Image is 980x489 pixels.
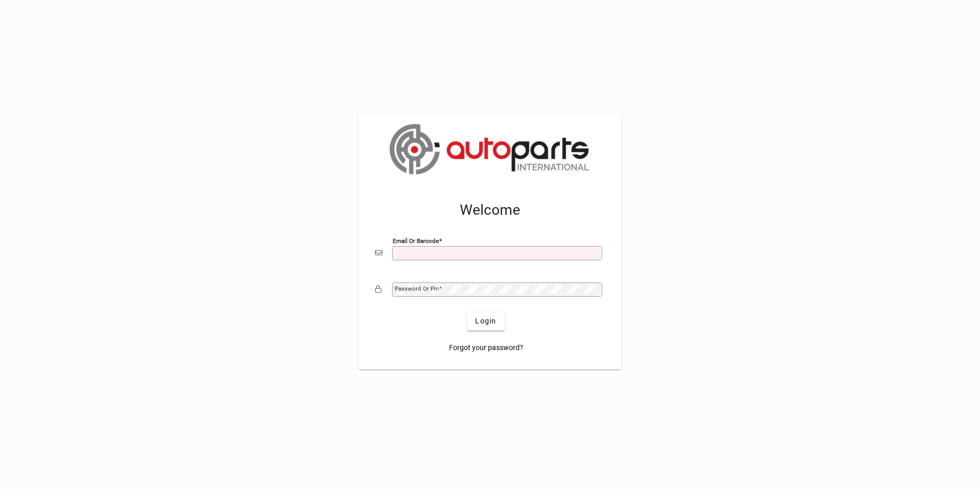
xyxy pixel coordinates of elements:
span: Login [475,316,496,327]
span: Forgot your password? [449,342,523,353]
h2: Welcome [375,201,605,219]
button: Login [467,312,504,331]
mat-label: Password or Pin [395,285,439,292]
a: Forgot your password? [445,339,527,357]
mat-label: Email or Barcode [393,237,439,244]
